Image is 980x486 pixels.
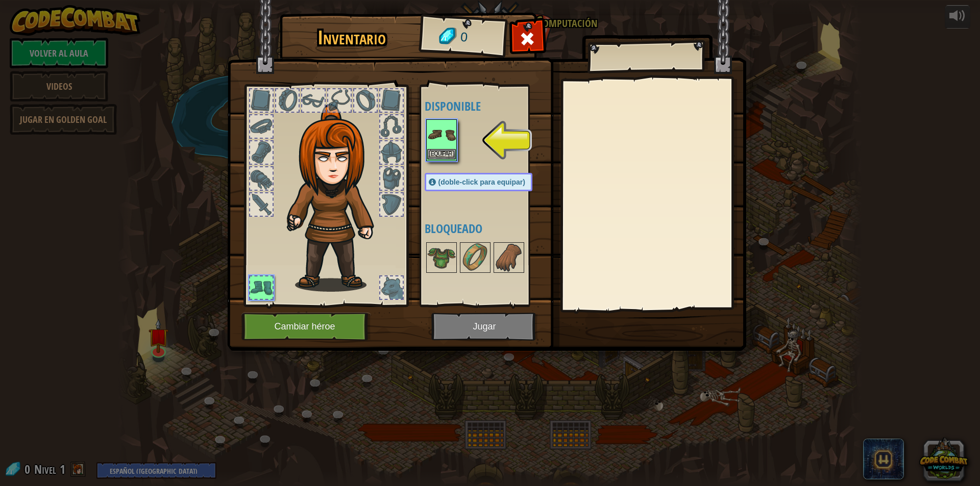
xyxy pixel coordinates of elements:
h1: Inventario [287,27,417,48]
img: hair_f2.png [282,104,392,292]
button: Cambiar héroe [241,313,371,341]
button: Equipar [427,149,456,160]
span: 0 [459,28,468,47]
img: portrait.png [427,120,456,149]
span: (doble-click para equipar) [438,178,525,186]
h4: Disponible [425,99,553,113]
h4: Bloqueado [425,222,553,235]
img: portrait.png [461,243,489,272]
img: portrait.png [495,243,523,272]
img: portrait.png [427,243,456,272]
